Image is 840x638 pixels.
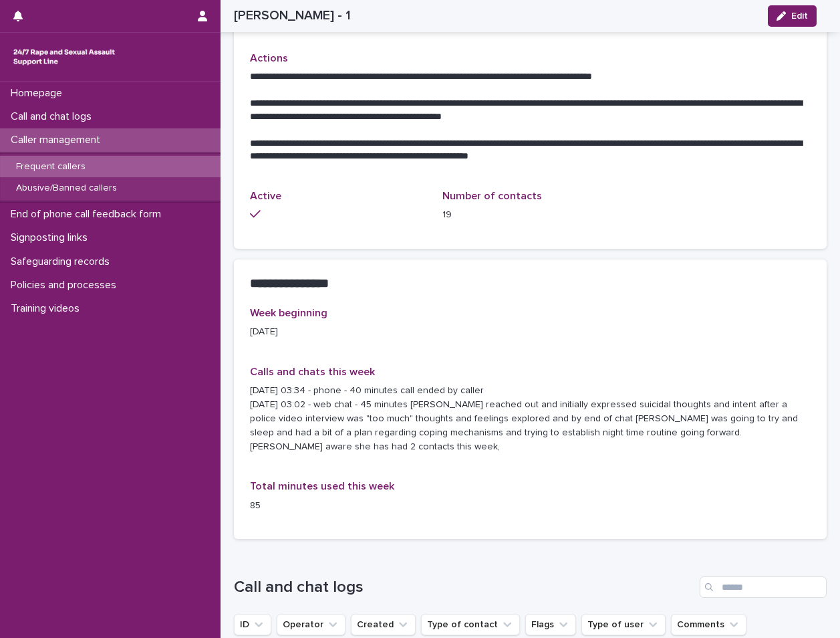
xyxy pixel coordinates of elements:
[581,614,666,635] button: Type of user
[5,161,96,173] p: Frequent callers
[234,8,350,23] h2: [PERSON_NAME] - 1
[5,302,90,315] p: Training videos
[277,614,345,635] button: Operator
[250,53,288,64] span: Actions
[791,11,808,21] span: Edit
[250,384,811,453] p: [DATE] 03:34 - phone - 40 minutes call ended by caller [DATE] 03:02 - web chat - 45 minutes [PERS...
[250,366,375,377] span: Calls and chats this week
[442,191,542,201] span: Number of contacts
[5,110,102,123] p: Call and chat logs
[250,191,281,201] span: Active
[421,614,520,635] button: Type of contact
[11,43,118,70] img: rhQMoQhaT3yELyF149Cw
[250,481,394,492] span: Total minutes used this week
[250,325,426,339] p: [DATE]
[250,499,426,513] p: 85
[525,614,576,635] button: Flags
[768,5,817,27] button: Edit
[671,614,746,635] button: Comments
[5,134,111,146] p: Caller management
[5,255,120,268] p: Safeguarding records
[5,183,128,194] p: Abusive/Banned callers
[5,279,127,292] p: Policies and processes
[234,614,271,635] button: ID
[234,578,694,597] h1: Call and chat logs
[5,231,98,244] p: Signposting links
[700,576,827,598] input: Search
[5,208,172,221] p: End of phone call feedback form
[250,308,327,318] span: Week beginning
[5,87,73,100] p: Homepage
[351,614,416,635] button: Created
[442,208,619,222] p: 19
